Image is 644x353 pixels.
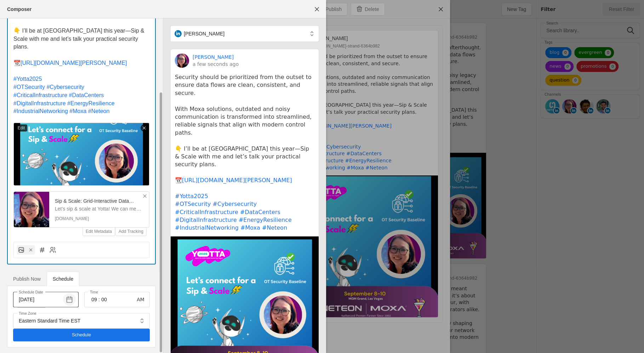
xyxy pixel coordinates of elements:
[46,84,84,90] span: #Cybersecurity
[18,18,78,24] div: Domain: [DOMAIN_NAME]
[19,310,36,316] mat-label: Time Zone
[20,11,35,17] div: v 4.0.25
[13,123,149,186] img: ee30f1a8-3b42-577d-8b38-a7e96153e0f0.png
[21,60,127,66] span: [URL][DOMAIN_NAME][PERSON_NAME]
[13,329,150,341] button: Schedule
[55,205,143,212] p: Let’s sip & scale at Yotta! We can meet right at the event, grab a coffee at Starbucks, chat over...
[69,92,104,98] span: #DataCenters
[27,42,63,46] div: Domain Overview
[13,28,146,50] span: 👇 I’ll be at [GEOGRAPHIC_DATA] this year—Sip & Scale with me and let’s talk your practical securi...
[11,11,17,17] img: logo_orange.svg
[88,108,110,114] span: #Neteon
[239,217,292,223] a: #EnergyResilience
[182,177,292,184] a: [URL][DOMAIN_NAME][PERSON_NAME]
[19,41,25,47] img: tab_domain_overview_orange.svg
[13,108,68,114] span: #IndustrialNetworking
[13,100,66,106] span: #DigitalInfrastructure
[240,209,280,215] a: #DataCenters
[67,100,114,106] span: #EnergyResilience
[193,54,234,61] a: [PERSON_NAME]
[240,224,260,231] a: #Moxa
[175,217,237,223] a: #DigitalInfrastructure
[98,296,100,303] span: :
[19,289,43,295] mat-label: Schedule Date
[70,41,76,47] img: tab_keywords_by_traffic_grey.svg
[142,193,148,199] app-icon: Remove
[53,276,73,281] span: Schedule
[100,295,108,304] input: Minutes
[72,331,91,338] span: Schedule
[14,192,49,227] img: Sip & Scale: Grid-Interactive Data Centers × Renewables - Kelly Wang
[175,209,238,215] a: #CriticalInfrastructure
[55,216,143,222] div: [DOMAIN_NAME]
[90,289,98,295] mat-label: Time
[7,6,32,13] div: Composer
[134,293,147,306] button: AM
[78,42,119,46] div: Keywords by Traffic
[141,124,148,131] div: remove
[13,276,41,281] span: Publish Now
[175,224,239,231] a: #IndustrialNetworking
[193,61,239,68] a: a few seconds ago
[175,73,314,232] pre: Security should be prioritized from the outset to ensure data flows are clean, consistent, and se...
[175,201,211,207] a: #OTSecurity
[13,60,21,66] span: 📆
[13,76,42,82] span: #Yotta2025
[15,124,27,131] div: Edit
[136,314,148,327] button: Select Timezone
[90,295,98,304] input: Hours
[262,224,287,231] a: #Neteon
[175,193,208,200] a: #Yotta2025
[213,201,257,207] a: #Cybersecurity
[175,54,189,68] img: cache
[11,18,17,24] img: website_grey.svg
[69,108,86,114] span: #Moxa
[13,84,45,90] span: #OTSecurity
[184,30,224,37] span: [PERSON_NAME]
[13,92,67,98] span: #CriticalInfrastructure
[116,227,146,236] button: Add Tracking
[55,197,143,204] div: Sip & Scale: Grid-Interactive Data Centers × Renewables - Kelly Wang
[83,227,115,236] button: Edit Metadata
